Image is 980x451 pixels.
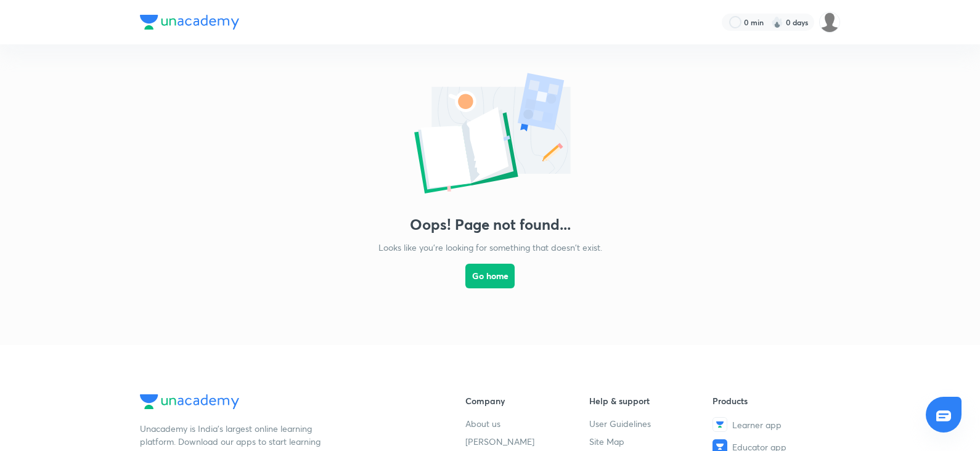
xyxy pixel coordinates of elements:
[465,254,515,320] a: Go home
[713,417,836,432] a: Learner app
[589,435,713,448] a: Site Map
[367,69,613,201] img: error
[713,417,727,432] img: Learner app
[378,241,602,254] p: Looks like you're looking for something that doesn't exist.
[140,394,426,412] a: Company Logo
[140,422,325,448] p: Unacademy is India’s largest online learning platform. Download our apps to start learning
[713,394,836,407] h6: Products
[465,417,589,430] a: About us
[140,15,239,30] img: Company Logo
[465,394,589,407] h6: Company
[140,394,239,409] img: Company Logo
[410,216,571,234] h3: Oops! Page not found...
[819,12,840,33] img: Aarati parsewar
[465,435,589,448] a: [PERSON_NAME]
[465,264,515,288] button: Go home
[589,394,713,407] h6: Help & support
[589,417,713,430] a: User Guidelines
[771,16,783,28] img: streak
[732,418,782,431] span: Learner app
